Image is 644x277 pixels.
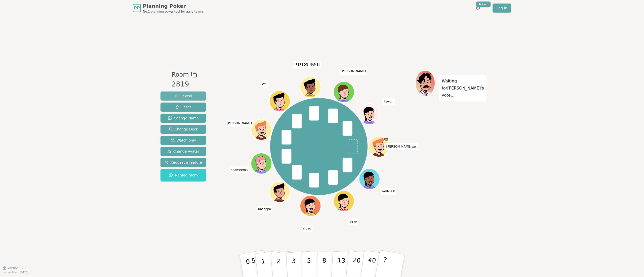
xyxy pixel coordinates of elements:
button: Reveal [160,91,206,101]
span: Room [172,70,189,79]
p: Waiting for [PERSON_NAME] 's vote... [442,78,484,99]
button: Watch only [160,136,206,145]
span: Change Name [168,116,199,121]
button: Request a feature [160,158,206,167]
span: Click to change your name [385,143,418,150]
span: Reset [175,105,191,110]
span: Click to change your name [382,98,395,105]
span: Planning Poker [143,3,204,10]
span: Change Avatar [167,149,199,154]
span: (you) [411,146,417,148]
span: Request a feature [165,160,202,165]
button: Version0.9.3 [3,266,26,270]
button: Reset [160,103,206,112]
div: New! [476,2,491,7]
a: Log in [493,4,511,13]
span: Click to change your name [293,61,321,68]
span: No.1 planning poker tool for agile teams [143,10,204,14]
span: Click to change your name [302,225,312,232]
span: Click to change your name [257,206,272,213]
span: Named room [169,173,198,178]
button: Named room [160,169,206,181]
span: Reveal [174,94,192,99]
span: Version 0.9.3 [8,266,26,270]
span: Click to change your name [381,188,396,195]
button: New! [473,4,482,13]
button: Change Name [160,114,206,123]
span: Last updated: [DATE] [3,271,28,274]
div: 2819 [172,79,197,89]
span: Click to change your name [261,80,269,87]
span: Click to change your name [348,218,358,225]
button: Click to change your avatar [369,137,389,156]
span: PP [134,5,140,11]
button: Change Deck [160,125,206,134]
span: Watch only [171,138,196,143]
span: Change Deck [169,127,198,132]
button: Change Avatar [160,147,206,156]
span: Sarah is the host [383,137,389,142]
a: PPPlanning PokerNo.1 planning poker tool for agile teams [133,3,204,14]
span: Click to change your name [230,166,249,173]
span: Click to change your name [340,68,367,75]
span: Click to change your name [225,120,253,127]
